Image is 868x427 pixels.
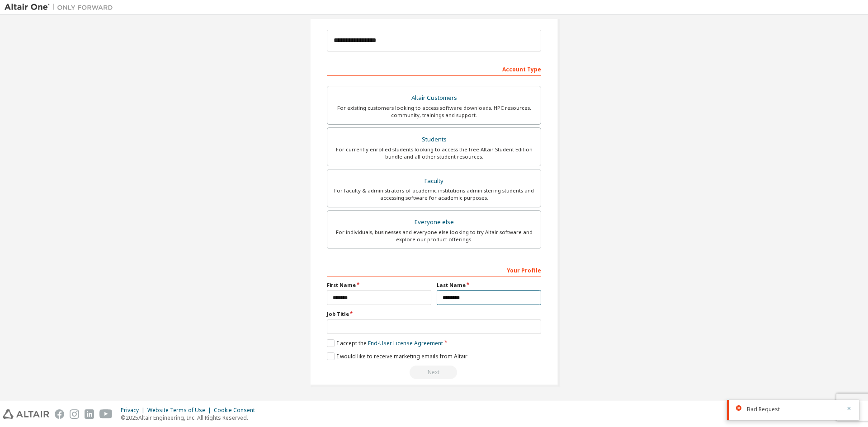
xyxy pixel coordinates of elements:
[333,229,535,243] div: For individuals, businesses and everyone else looking to try Altair software and explore our prod...
[333,216,535,229] div: Everyone else
[327,310,541,318] label: Job Title
[333,187,535,202] div: For faculty & administrators of academic institutions administering students and accessing softwa...
[327,339,443,347] label: I accept the
[333,175,535,188] div: Faculty
[747,406,780,413] span: Bad Request
[121,414,260,422] p: © 2025 Altair Engineering, Inc. All Rights Reserved.
[3,409,49,419] img: altair_logo.svg
[327,282,431,289] label: First Name
[333,133,535,146] div: Students
[327,366,541,379] div: Read and acccept EULA to continue
[55,409,64,419] img: facebook.svg
[333,104,535,119] div: For existing customers looking to access software downloads, HPC resources, community, trainings ...
[333,92,535,104] div: Altair Customers
[214,407,260,414] div: Cookie Consent
[437,282,541,289] label: Last Name
[99,409,113,419] img: youtube.svg
[70,409,79,419] img: instagram.svg
[327,263,541,277] div: Your Profile
[85,409,94,419] img: linkedin.svg
[147,407,214,414] div: Website Terms of Use
[121,407,147,414] div: Privacy
[333,146,535,160] div: For currently enrolled students looking to access the free Altair Student Edition bundle and all ...
[5,3,118,12] img: Altair One
[368,339,443,347] a: End-User License Agreement
[327,61,541,76] div: Account Type
[327,352,467,360] label: I would like to receive marketing emails from Altair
